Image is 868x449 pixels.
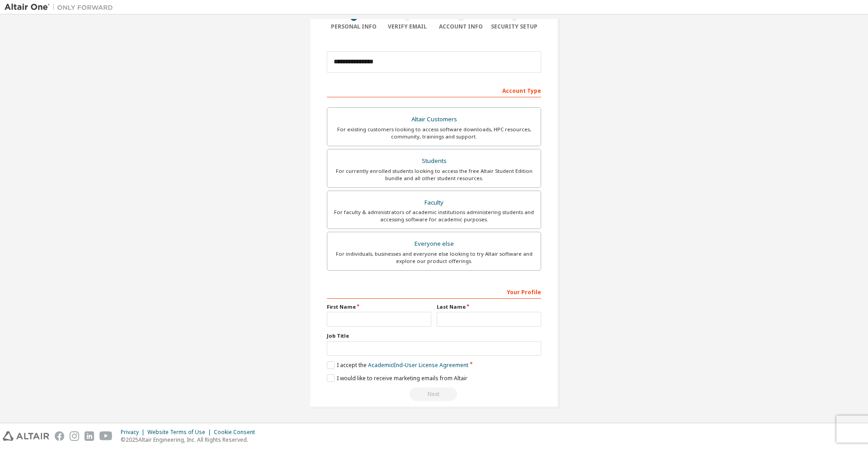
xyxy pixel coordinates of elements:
div: For individuals, businesses and everyone else looking to try Altair software and explore our prod... [333,250,535,265]
div: Website Terms of Use [147,429,214,436]
div: Altair Customers [333,113,535,126]
div: Security Setup [488,23,542,30]
label: Last Name [437,303,541,310]
img: facebook.svg [55,431,64,441]
div: Cookie Consent [214,429,260,436]
div: Your Profile [327,284,541,299]
img: Altair One [5,3,118,12]
a: Academic End-User License Agreement [368,361,468,369]
div: For currently enrolled students looking to access the free Altair Student Edition bundle and all ... [333,167,535,182]
img: altair_logo.svg [3,431,49,441]
div: Account Type [327,83,541,97]
div: Students [333,155,535,167]
div: Account Info [434,23,488,30]
img: youtube.svg [99,431,113,441]
p: © 2025 Altair Engineering, Inc. All Rights Reserved. [121,436,260,444]
label: I accept the [327,361,468,369]
label: First Name [327,303,431,310]
div: Personal Info [327,23,381,30]
div: For existing customers looking to access software downloads, HPC resources, community, trainings ... [333,126,535,140]
div: Faculty [333,196,535,209]
img: linkedin.svg [85,431,94,441]
div: For faculty & administrators of academic institutions administering students and accessing softwa... [333,209,535,223]
label: I would like to receive marketing emails from Altair [327,374,467,382]
div: Everyone else [333,238,535,250]
div: Read and acccept EULA to continue [327,387,541,401]
div: Privacy [121,429,147,436]
img: instagram.svg [70,431,79,441]
div: Verify Email [381,23,434,30]
label: Job Title [327,332,541,339]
